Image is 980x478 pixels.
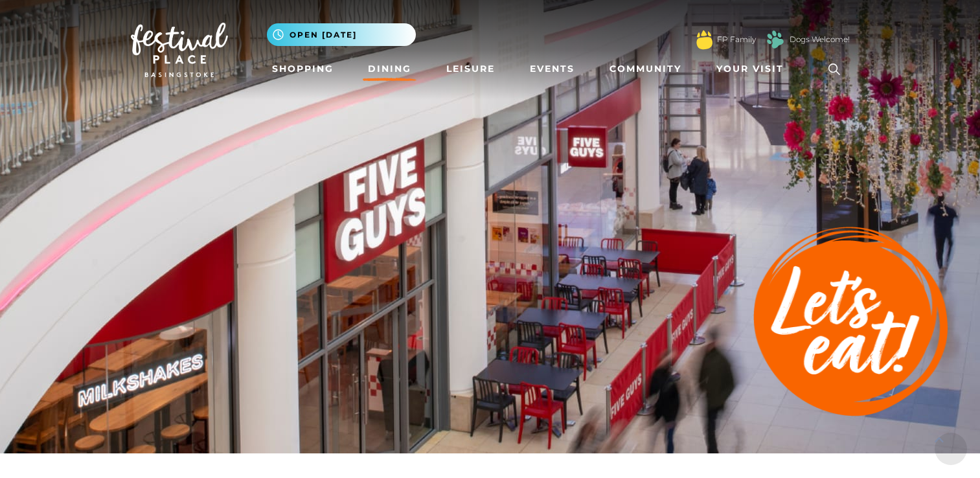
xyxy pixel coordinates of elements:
a: Community [604,57,687,81]
img: Festival Place Logo [131,23,228,77]
button: Open [DATE] [267,23,416,46]
a: Shopping [267,57,339,81]
a: Dogs Welcome! [790,34,850,45]
span: Your Visit [716,62,784,76]
a: Your Visit [711,57,795,81]
a: FP Family [717,34,756,45]
a: Dining [363,57,416,81]
span: Open [DATE] [290,29,357,41]
a: Events [525,57,580,81]
a: Leisure [441,57,500,81]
